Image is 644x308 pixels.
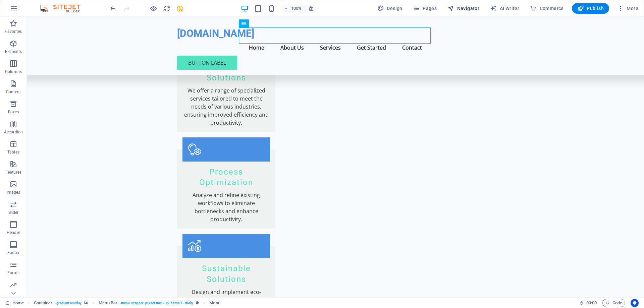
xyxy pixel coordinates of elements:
[614,3,641,14] button: More
[4,129,23,135] p: Accordion
[602,299,625,307] button: Code
[109,4,117,12] button: undo
[308,5,314,11] i: On resize automatically adjust zoom level to fit chosen device.
[149,4,157,12] button: Click here to leave preview mode and continue editing
[5,170,21,175] p: Features
[617,5,638,12] span: More
[447,5,479,12] span: Navigator
[34,299,53,307] span: Click to select. Double-click to edit
[445,3,482,14] button: Navigator
[375,3,405,14] div: Design (Ctrl+Alt+Y)
[375,3,405,14] button: Design
[7,149,19,155] p: Tables
[176,4,184,12] button: save
[163,4,171,12] button: reload
[605,299,622,307] span: Code
[109,5,117,12] i: Undo: Add element (Ctrl+Z)
[577,5,604,12] span: Publish
[291,4,302,12] h6: 100%
[579,299,597,307] h6: Session time
[6,89,21,95] p: Content
[572,3,609,14] button: Publish
[631,299,639,307] button: Usercentrics
[7,270,19,275] p: Forms
[586,299,597,307] span: 00 00
[490,5,519,12] span: AI Writer
[7,230,20,235] p: Header
[527,3,567,14] button: Commerce
[487,3,522,14] button: AI Writer
[5,69,22,74] p: Columns
[7,190,20,195] p: Images
[196,301,199,305] i: This element is a customizable preset
[591,300,592,305] span: :
[120,299,193,307] span: . menu-wrapper .preset-menu-v2-home-7 .sticky
[55,299,82,307] span: . gradient-overlay
[8,210,19,215] p: Slider
[176,5,184,12] i: Save (Ctrl+S)
[5,299,24,307] a: Click to cancel selection. Double-click to open Pages
[377,5,402,12] span: Design
[209,299,220,307] span: Click to select. Double-click to edit
[34,299,220,307] nav: breadcrumb
[530,5,564,12] span: Commerce
[84,301,88,305] i: This element contains a background
[163,5,171,12] i: Reload page
[8,109,19,115] p: Boxes
[413,5,437,12] span: Pages
[7,250,19,255] p: Footer
[5,29,22,34] p: Favorites
[99,299,117,307] span: Click to select. Double-click to edit
[281,4,305,12] button: 100%
[39,4,89,12] img: Editor Logo
[411,3,439,14] button: Pages
[5,49,22,54] p: Elements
